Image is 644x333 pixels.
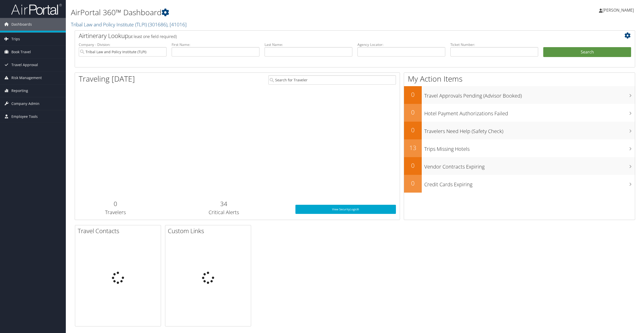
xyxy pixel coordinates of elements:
[79,199,152,208] h2: 0
[404,143,422,152] h2: 13
[11,18,32,31] span: Dashboards
[424,107,635,117] h3: Hotel Payment Authorizations Failed
[265,42,352,47] label: Last Name:
[167,21,187,28] span: , [ 41016 ]
[172,42,259,47] label: First Name:
[79,31,585,40] h2: Airtinerary Lookup
[168,227,251,235] h2: Custom Links
[268,75,396,85] input: Search for Traveler
[424,143,635,153] h3: Trips Missing Hotels
[424,125,635,135] h3: Travelers Need Help (Safety Check)
[357,42,445,47] label: Agency Locator:
[11,33,20,45] span: Trips
[71,7,450,18] h1: AirPortal 360™ Dashboard
[71,21,187,28] a: Tribal Law and Policy Institute (TLPI)
[424,178,635,188] h3: Credit Cards Expiring
[160,199,288,208] h2: 34
[79,42,167,47] label: Company - Division:
[295,205,396,214] a: View SecurityLogic®
[404,73,635,84] h1: My Action Items
[450,42,538,47] label: Ticket Number:
[11,3,62,15] img: airportal-logo.png
[599,3,639,18] a: [PERSON_NAME]
[160,209,288,216] h3: Critical Alerts
[404,175,635,193] a: 0Credit Cards Expiring
[404,126,422,134] h2: 0
[404,122,635,139] a: 0Travelers Need Help (Safety Check)
[404,104,635,122] a: 0Hotel Payment Authorizations Failed
[404,157,635,175] a: 0Vendor Contracts Expiring
[78,227,161,235] h2: Travel Contacts
[11,110,38,123] span: Employee Tools
[404,90,422,99] h2: 0
[404,161,422,170] h2: 0
[424,90,635,99] h3: Travel Approvals Pending (Advisor Booked)
[11,97,39,110] span: Company Admin
[79,73,135,84] h1: Traveling [DATE]
[404,179,422,188] h2: 0
[128,34,177,39] span: (at least one field required)
[424,161,635,170] h3: Vendor Contracts Expiring
[11,84,28,97] span: Reporting
[602,7,634,13] span: [PERSON_NAME]
[79,209,152,216] h3: Travelers
[11,59,38,71] span: Travel Approval
[11,71,42,84] span: Risk Management
[404,139,635,157] a: 13Trips Missing Hotels
[404,86,635,104] a: 0Travel Approvals Pending (Advisor Booked)
[404,108,422,117] h2: 0
[543,47,631,57] button: Search
[11,46,31,58] span: Book Travel
[148,21,167,28] span: ( 301686 )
